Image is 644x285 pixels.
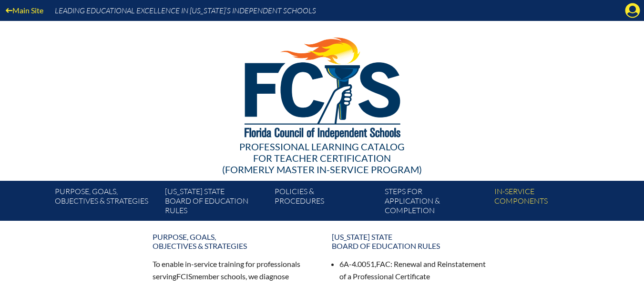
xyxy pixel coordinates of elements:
[147,228,318,254] a: Purpose, goals,objectives & strategies
[224,21,420,151] img: FCISlogo221.eps
[176,272,192,281] span: FCIS
[625,3,640,18] svg: Manage account
[51,185,161,221] a: Purpose, goals,objectives & strategies
[161,185,271,221] a: [US_STATE] StateBoard of Education rules
[376,259,390,268] span: FAC
[381,185,491,221] a: Steps forapplication & completion
[339,258,492,283] li: 6A-4.0051, : Renewal and Reinstatement of a Professional Certificate
[326,228,498,254] a: [US_STATE] StateBoard of Education rules
[48,141,597,175] div: Professional Learning Catalog (formerly Master In-service Program)
[253,152,391,164] span: for Teacher Certification
[2,4,47,17] a: Main Site
[491,185,600,221] a: In-servicecomponents
[271,185,380,221] a: Policies &Procedures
